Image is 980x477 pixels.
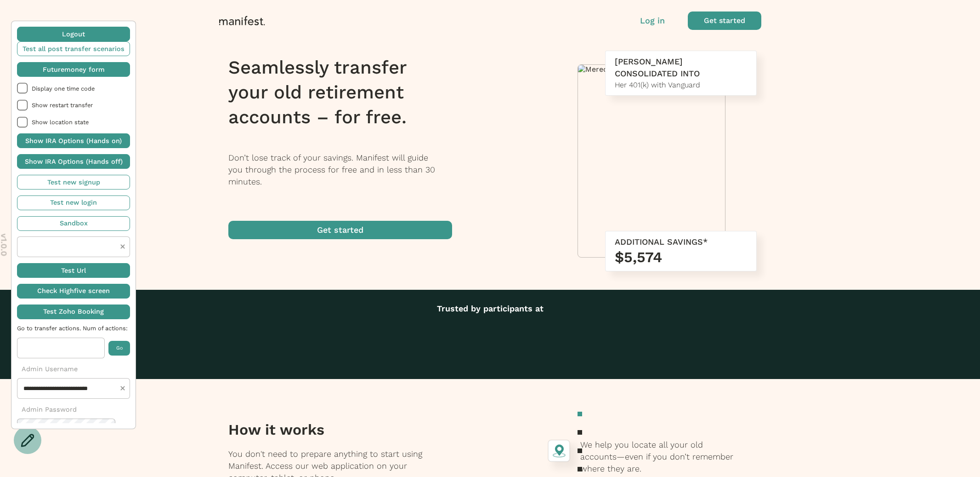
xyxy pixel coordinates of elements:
[17,154,130,169] button: Show IRA Options (Hands off)
[17,263,130,278] button: Test Url
[228,55,464,130] h1: Seamlessly transfer your old retirement accounts – for free.
[17,62,130,77] button: Futuremoney form
[17,83,130,94] li: Display one time code
[108,341,130,356] button: Go
[615,236,747,248] div: ADDITIONAL SAVINGS*
[17,364,130,374] p: Admin Username
[32,85,130,92] span: Display one time code
[17,305,130,319] button: Test Zoho Booking
[17,325,130,332] span: Go to transfer actions. Num of actions:
[640,15,665,27] button: Log in
[615,80,747,91] div: Her 401(k) with Vanguard
[17,284,130,299] button: Check Highfive screen
[32,102,130,109] span: Show restart transfer
[688,11,761,30] button: Get started
[17,27,130,41] button: Logout
[17,216,130,231] button: Sandbox
[17,133,130,148] button: Show IRA Options (Hands on)
[17,175,130,190] button: Test new signup
[17,100,130,111] li: Show restart transfer
[578,65,725,74] img: Meredith
[17,405,130,414] p: Admin Password
[17,117,130,128] li: Show location state
[32,119,130,126] span: Show location state
[228,420,434,439] h3: How it works
[615,248,747,266] h3: $5,574
[615,56,747,80] div: [PERSON_NAME] CONSOLIDATED INTO
[17,41,130,56] button: Test all post transfer scenarios
[228,221,452,239] button: Get started
[228,152,464,188] p: Don’t lose track of your savings. Manifest will guide you through the process for free and in les...
[17,195,130,210] button: Test new login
